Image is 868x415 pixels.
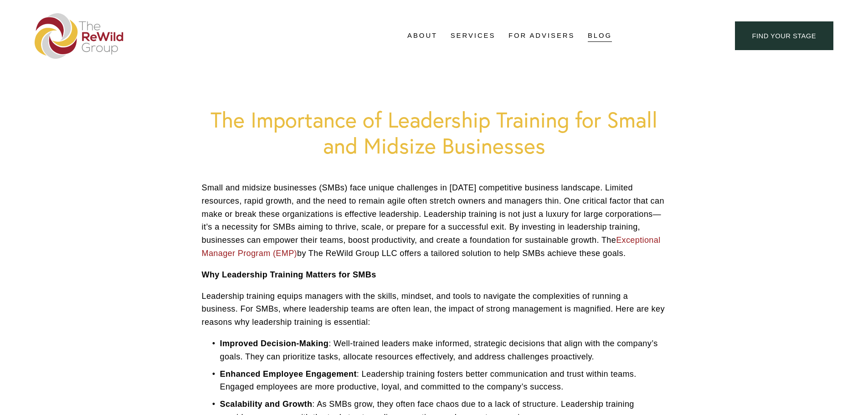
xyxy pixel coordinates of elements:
[220,400,313,409] strong: Scalability and Growth
[508,29,575,43] a: For Advisers
[202,181,667,260] p: Small and midsize businesses (SMBs) face unique challenges in [DATE] competitive business landsca...
[588,29,612,43] a: Blog
[220,368,667,394] p: : Leadership training fosters better communication and trust within teams. Engaged employees are ...
[202,270,376,279] strong: Why Leadership Training Matters for SMBs
[407,30,437,42] span: About
[202,107,667,159] h1: The Importance of Leadership Training for Small and Midsize Businesses
[451,30,496,42] span: Services
[220,369,357,379] strong: Enhanced Employee Engagement
[202,290,667,329] p: Leadership training equips managers with the skills, mindset, and tools to navigate the complexit...
[35,13,124,59] img: The ReWild Group
[735,21,833,50] a: find your stage
[451,29,496,43] a: folder dropdown
[220,337,667,364] p: : Well-trained leaders make informed, strategic decisions that align with the company’s goals. Th...
[407,29,437,43] a: folder dropdown
[220,339,329,348] strong: Improved Decision-Making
